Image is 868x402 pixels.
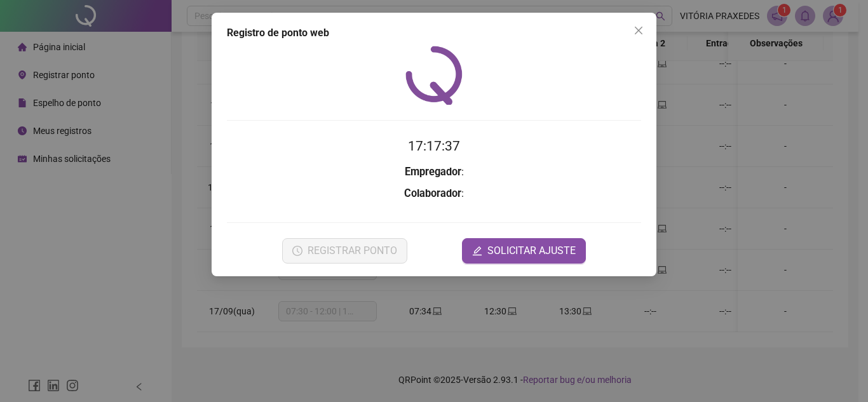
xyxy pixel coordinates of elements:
[462,238,586,264] button: editSOLICITAR AJUSTE
[282,238,407,264] button: REGISTRAR PONTO
[472,246,482,256] span: edit
[405,46,463,105] img: QRPoint
[404,187,461,199] strong: Colaborador
[405,166,461,178] strong: Empregador
[227,185,641,202] h3: :
[487,243,576,258] span: SOLICITAR AJUSTE
[408,138,460,154] time: 17:17:37
[628,20,649,41] button: Close
[634,25,644,36] span: close
[227,25,641,41] div: Registro de ponto web
[227,164,641,180] h3: :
